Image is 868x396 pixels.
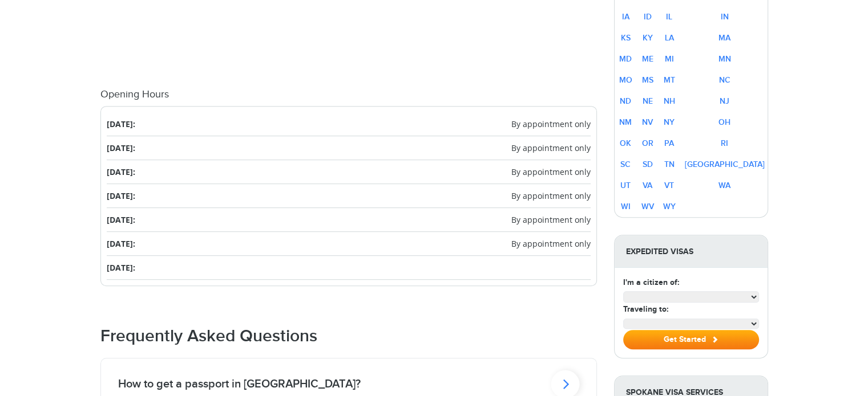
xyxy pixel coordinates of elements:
[719,75,730,85] a: NC
[665,54,674,64] a: MI
[663,202,676,211] a: WY
[641,202,654,211] a: WV
[511,190,591,202] span: By appointment only
[718,54,731,64] a: MN
[642,117,653,127] a: NV
[720,96,729,106] a: NJ
[100,326,597,346] h2: Frequently Asked Questions
[664,160,675,169] a: TN
[107,232,591,256] li: [DATE]:
[107,112,591,136] li: [DATE]:
[642,54,653,64] a: ME
[718,181,730,190] a: WA
[644,12,652,22] a: ID
[511,238,591,250] span: By appointment only
[665,33,674,43] a: LA
[511,118,591,130] span: By appointment only
[622,12,629,22] a: IA
[511,214,591,226] span: By appointment only
[100,89,597,100] h4: Opening Hours
[623,276,679,288] label: I'm a citizen of:
[664,96,675,106] a: NH
[619,117,632,127] a: NM
[511,142,591,154] span: By appointment only
[621,202,631,211] a: WI
[619,75,632,85] a: MO
[685,160,765,169] a: [GEOGRAPHIC_DATA]
[664,181,674,190] a: VT
[664,117,675,127] a: NY
[643,181,652,190] a: VA
[620,181,631,190] a: UT
[721,138,728,148] a: RI
[664,75,675,85] a: MT
[620,96,631,106] a: ND
[623,303,668,315] label: Traveling to:
[615,235,768,268] strong: Expedited Visas
[642,75,653,85] a: MS
[620,160,631,169] a: SC
[107,256,591,280] li: [DATE]:
[666,12,672,22] a: IL
[642,138,653,148] a: OR
[107,208,591,232] li: [DATE]:
[721,12,729,22] a: IN
[623,330,759,349] button: Get Started
[643,160,653,169] a: SD
[718,33,730,43] a: MA
[619,54,632,64] a: MD
[643,33,653,43] a: KY
[107,160,591,184] li: [DATE]:
[620,138,631,148] a: OK
[718,117,730,127] a: OH
[621,33,631,43] a: KS
[107,184,591,208] li: [DATE]:
[643,96,653,106] a: NE
[664,138,674,148] a: PA
[511,166,591,178] span: By appointment only
[107,136,591,160] li: [DATE]:
[118,377,361,391] h2: How to get a passport in [GEOGRAPHIC_DATA]?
